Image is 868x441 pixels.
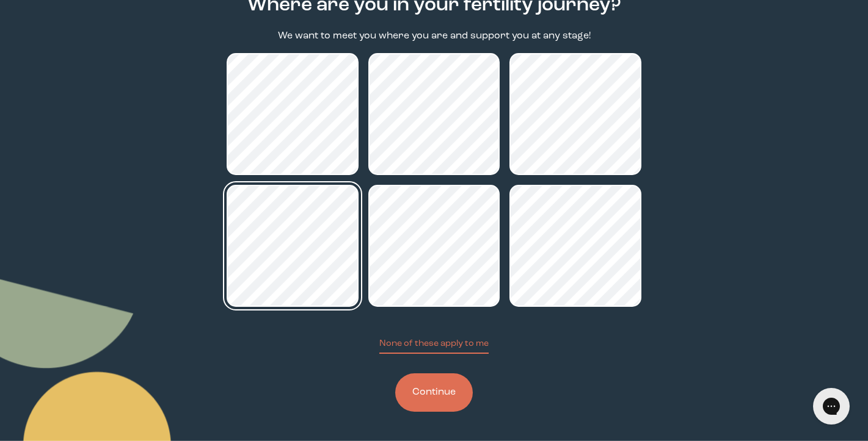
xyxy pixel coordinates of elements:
p: We want to meet you where you are and support you at any stage! [278,29,591,43]
button: Continue [395,373,473,412]
iframe: Gorgias live chat messenger [807,384,856,429]
button: None of these apply to me [379,337,489,354]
